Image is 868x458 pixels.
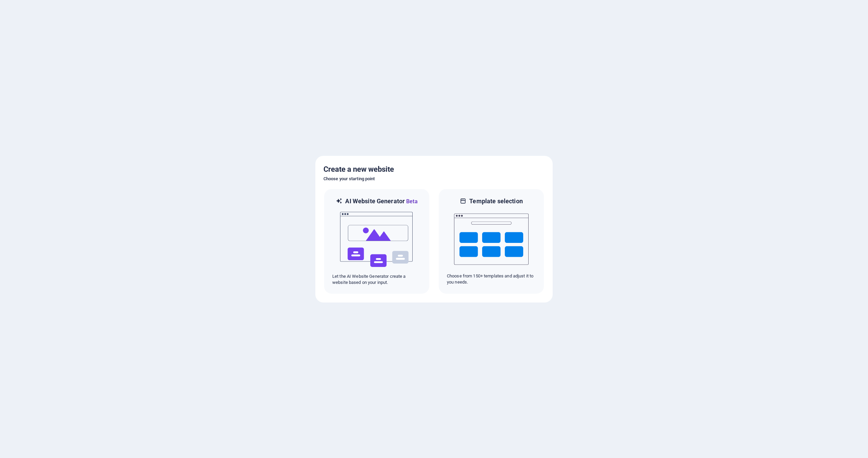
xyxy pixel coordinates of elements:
div: AI Website GeneratorBetaaiLet the AI Website Generator create a website based on your input. [323,188,430,294]
p: Choose from 150+ templates and adjust it to you needs. [447,273,536,285]
div: Template selectionChoose from 150+ templates and adjust it to you needs. [438,188,545,294]
p: Let the AI Website Generator create a website based on your input. [332,273,421,286]
h6: Template selection [469,197,522,205]
h6: Choose your starting point [323,175,545,183]
img: ai [339,206,414,273]
h5: Create a new website [323,164,545,175]
h6: AI Website Generator [345,197,417,206]
span: Beta [405,198,418,205]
